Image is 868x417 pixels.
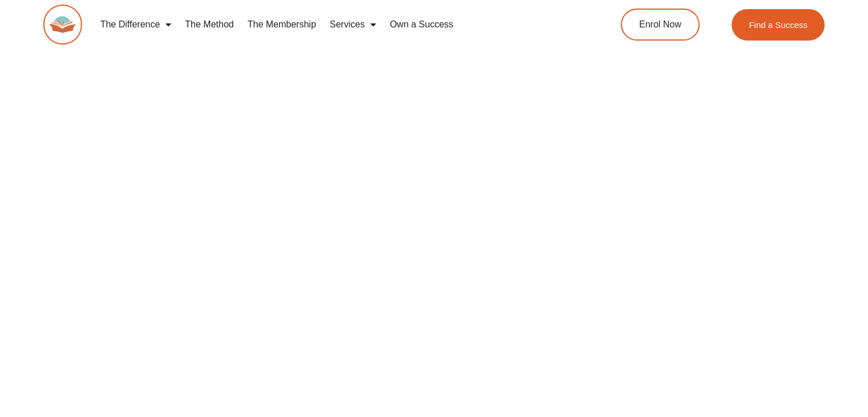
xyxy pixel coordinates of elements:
a: The Method [178,11,240,38]
span: Find a Success [749,21,808,29]
a: Enrol Now [621,9,700,41]
a: Find a Success [732,9,825,41]
span: Enrol Now [639,20,681,29]
a: The Difference [94,11,179,38]
a: Services [323,11,383,38]
nav: Menu [94,11,576,38]
a: The Membership [241,11,323,38]
a: Own a Success [383,11,460,38]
